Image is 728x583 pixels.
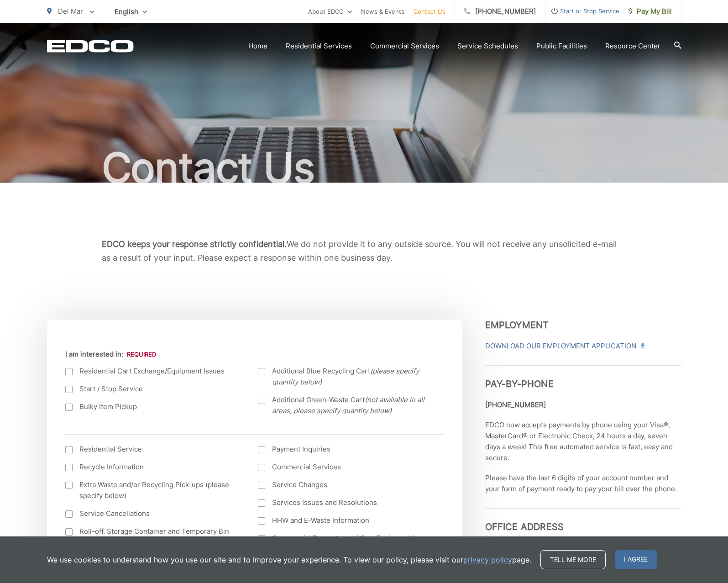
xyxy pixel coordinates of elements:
a: Tell me more [540,550,606,569]
a: EDCD logo. Return to the homepage. [47,40,134,53]
label: Commercial Services [258,462,433,473]
label: Commercial Dumpster and Cart Equipment Issue [258,533,433,544]
label: Extra Waste and/or Recycling Pick-ups (please specify below) [65,479,240,501]
label: Recycle Information [65,462,240,473]
a: About EDCO [308,6,352,17]
label: HHW and E-Waste Information [258,515,433,526]
label: Roll-off, Storage Container and Temporary Bin Information [65,526,240,548]
span: I agree [615,550,657,569]
label: Service Changes [258,479,433,490]
p: EDCO now accepts payments by phone using your Visa®, MasterCard® or Electronic Check, 24 hours a ... [485,420,681,463]
a: Residential Services [286,41,352,52]
a: Resource Center [605,41,660,52]
h3: Employment [485,320,681,331]
p: We use cookies to understand how you use our site and to improve your experience. To view our pol... [47,554,531,565]
span: Pay My Bill [628,6,672,17]
b: EDCO keeps your response strictly confidential. [102,239,287,249]
a: Service Schedules [457,41,518,52]
a: Contact Us [414,6,445,17]
strong: [PHONE_NUMBER] [485,400,546,409]
a: Home [248,41,267,52]
span: Del Mar [58,7,83,16]
a: News & Events [361,6,404,17]
label: Service Cancellations [65,508,240,519]
label: Residential Cart Exchange/Equipment Issues [65,366,240,377]
p: Please have the last 6 digits of your account number and your form of payment ready to pay your b... [485,473,681,494]
a: Public Facilities [536,41,587,52]
a: privacy policy [463,554,512,565]
p: We do not provide it to any outside source. You will not receive any unsolicited e-mail as a resu... [102,237,627,265]
h3: Office Address [485,508,681,532]
label: I am interested in: [65,350,156,358]
label: Start / Stop Service [65,383,240,394]
label: Services Issues and Resolutions [258,497,433,508]
label: Payment Inquiries [258,444,433,455]
span: Additional Green-Waste Cart [272,394,433,416]
label: Residential Service [65,444,240,455]
label: Bulky Item Pickup [65,401,240,412]
a: Download Our Employment Application [485,341,644,352]
span: English [108,4,154,20]
span: Additional Blue Recycling Cart [272,366,433,388]
h3: Pay-by-Phone [485,365,681,389]
h1: Contact Us [47,145,681,191]
a: Commercial Services [370,41,439,52]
